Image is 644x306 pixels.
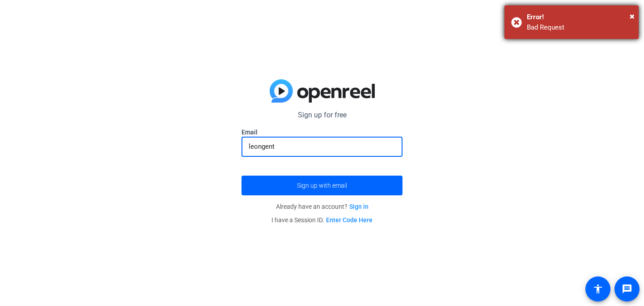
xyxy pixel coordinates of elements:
mat-icon: message [622,284,632,294]
button: Close [630,9,635,23]
span: I have a Session ID. [271,216,373,224]
mat-icon: accessibility [593,284,603,294]
div: Bad Request [527,22,632,33]
span: × [630,11,635,22]
input: Enter Email Address [249,141,395,152]
div: Error! [527,12,632,22]
button: Sign up with email [241,176,402,195]
a: Sign in [349,203,369,210]
img: blue-gradient.svg [270,79,375,103]
p: Sign up for free [241,110,402,121]
span: Already have an account? [276,203,369,210]
a: Enter Code Here [326,216,373,224]
label: Email [241,128,402,137]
